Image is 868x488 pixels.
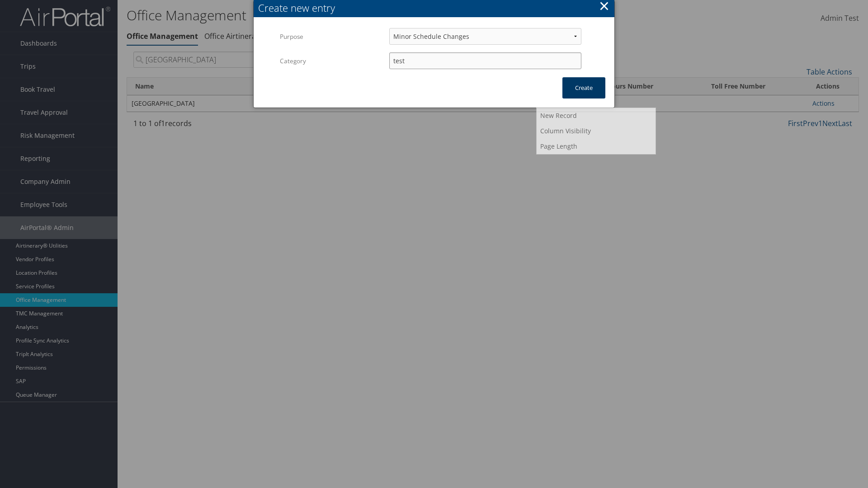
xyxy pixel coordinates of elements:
div: Create new entry [258,1,614,15]
a: Column Visibility [537,123,656,139]
a: Page Length [537,139,656,154]
label: Category [280,52,382,70]
label: Purpose [280,28,382,45]
a: New Record [537,108,656,123]
button: Create [562,77,605,99]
